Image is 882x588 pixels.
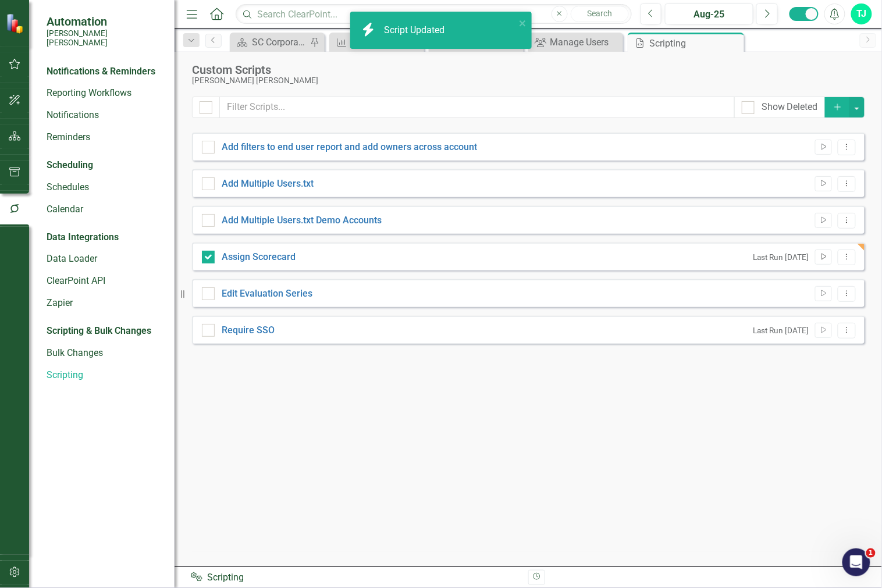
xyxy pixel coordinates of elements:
div: Scripting [650,36,741,51]
a: SC Corporate - Welcome to ClearPoint [233,35,307,49]
a: Scripting [47,369,163,382]
div: Script Updated [384,24,447,37]
small: Last Run [DATE] [753,325,809,336]
div: Scripting & Bulk Changes [47,325,151,338]
a: Assign Scorecard [222,251,296,262]
a: Require SSO [222,325,275,336]
small: [PERSON_NAME] [PERSON_NAME] [47,28,163,48]
a: Add filters to end user report and add owners across account [222,141,477,152]
iframe: Intercom live chat [842,548,870,576]
div: Scripting [191,571,520,585]
span: Search [587,9,612,18]
a: Zapier [47,297,163,310]
div: Scheduling [47,159,93,172]
div: [PERSON_NAME] [PERSON_NAME] [192,76,859,85]
div: SC Corporate - Welcome to ClearPoint [252,35,307,49]
a: Data Loader [47,252,163,266]
span: 1 [866,548,876,558]
button: close [519,16,527,30]
a: Manage Users [531,35,620,49]
button: TJ [851,3,872,24]
a: Notifications [47,109,163,122]
div: Notifications & Reminders [47,65,155,79]
input: Filter Scripts... [219,97,735,118]
small: Last Run [DATE] [753,252,809,263]
a: Calendar [47,203,163,216]
div: Custom Scripts [192,63,859,76]
div: Data Integrations [47,231,119,244]
a: ClearPoint API [47,275,163,288]
a: Observations [332,35,407,49]
img: ClearPoint Strategy [6,13,27,34]
div: Aug-25 [669,8,749,22]
a: Add Multiple Users.txt Demo Accounts [222,215,382,226]
a: Reminders [47,131,163,144]
a: Bulk Changes [47,347,163,360]
input: Search ClearPoint... [236,4,631,24]
button: Aug-25 [665,3,753,24]
div: Manage Users [550,35,620,49]
a: Schedules [47,181,163,194]
div: Show Deleted [762,101,818,114]
a: Reporting Workflows [47,87,163,100]
a: Edit Evaluation Series [222,288,312,299]
button: Search [571,6,629,22]
a: Add Multiple Users.txt [222,178,314,189]
span: Automation [47,15,163,28]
